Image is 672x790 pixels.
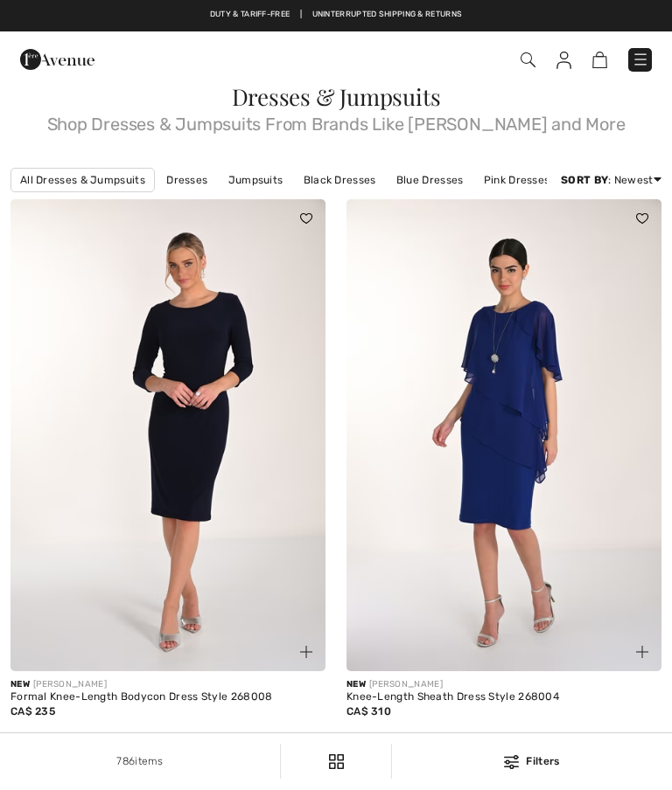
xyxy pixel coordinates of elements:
[632,51,649,68] img: Menu
[346,679,366,690] span: New
[346,199,661,671] img: Knee-Length Sheath Dress Style 268004. Imperial Blue
[475,169,559,191] a: Pink Dresses
[10,679,30,690] span: New
[10,691,325,703] div: Formal Knee-Length Bodycon Dress Style 268008
[402,753,661,769] div: Filters
[295,169,385,191] a: Black Dresses
[388,169,472,191] a: Blue Dresses
[561,174,608,186] strong: Sort By
[20,42,94,77] img: 1ère Avenue
[636,646,648,658] img: plus_v2.svg
[300,213,312,224] img: heart_black_full.svg
[10,199,325,671] img: Formal Knee-Length Bodycon Dress Style 268008. Black
[504,755,519,769] img: Filters
[346,705,391,717] span: CA$ 310
[521,52,535,67] img: Search
[346,691,661,703] div: Knee-Length Sheath Dress Style 268004
[10,108,661,133] span: Shop Dresses & Jumpsuits From Brands Like [PERSON_NAME] and More
[329,754,344,769] img: Filters
[116,755,135,767] span: 786
[10,678,325,691] div: [PERSON_NAME]
[157,169,216,191] a: Dresses
[232,81,441,112] span: Dresses & Jumpsuits
[300,646,312,658] img: plus_v2.svg
[220,169,292,191] a: Jumpsuits
[346,678,661,691] div: [PERSON_NAME]
[561,172,661,188] div: : Newest
[556,52,571,69] img: My Info
[636,213,648,224] img: heart_black_full.svg
[10,168,155,192] a: All Dresses & Jumpsuits
[10,705,55,717] span: CA$ 235
[592,52,607,68] img: Shopping Bag
[20,52,94,66] a: 1ère Avenue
